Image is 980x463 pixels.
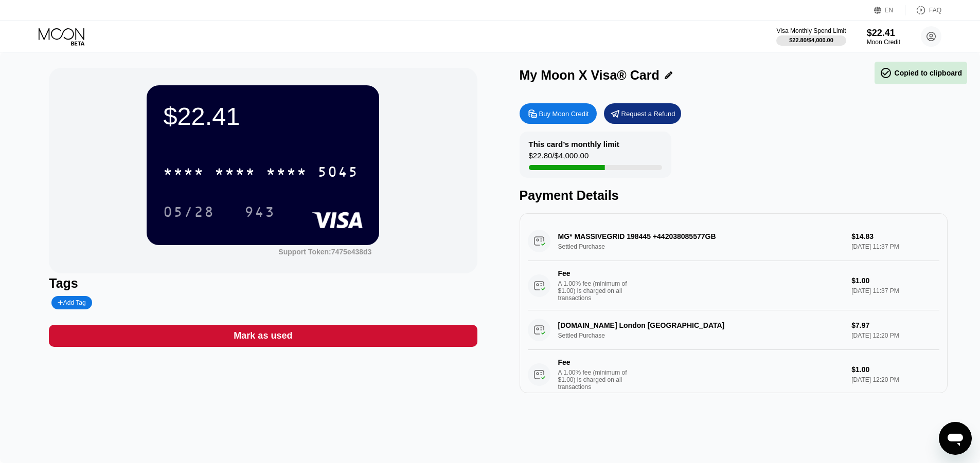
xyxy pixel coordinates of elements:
div: 5045 [317,165,359,181]
div: Tags [49,276,477,291]
div: Buy Moon Credit [539,109,589,118]
div: Support Token:7475e438d3 [278,248,371,256]
div: A 1.00% fee (minimum of $1.00) is charged on all transactions [558,280,635,302]
div: Moon Credit [867,39,900,46]
div: [DATE] 11:37 PM [851,287,939,294]
div: FeeA 1.00% fee (minimum of $1.00) is charged on all transactions$1.00[DATE] 12:20 PM [528,350,939,399]
div: $22.41 [867,28,900,39]
div: This card’s monthly limit [529,140,619,149]
div: 05/28 [155,199,222,225]
div: EN [885,7,894,14]
div: Visa Monthly Spend Limit$22.80/$4,000.00 [776,27,846,46]
div: $22.80 / $4,000.00 [529,151,589,165]
div: Copied to clipboard [880,67,962,79]
iframe: Button to launch messaging window [939,422,972,455]
div: Add Tag [58,299,85,306]
div: 943 [244,205,275,221]
div: $22.80 / $4,000.00 [789,37,833,43]
span:  [880,67,892,79]
div: $22.41Moon Credit [867,28,900,46]
div: Request a Refund [621,109,675,118]
div: [DATE] 12:20 PM [851,376,939,383]
div: $1.00 [851,365,939,374]
div: Mark as used [234,330,292,342]
div: Mark as used [49,325,477,347]
div: Add Tag [51,296,92,309]
div: FAQ [929,7,941,14]
div: Buy Moon Credit [520,103,597,124]
div: Payment Details [520,188,948,203]
div: FeeA 1.00% fee (minimum of $1.00) is charged on all transactions$1.00[DATE] 11:37 PM [528,261,939,310]
div: $1.00 [851,276,939,285]
div: My Moon X Visa® Card [520,68,660,83]
div: Fee [558,269,630,277]
div: A 1.00% fee (minimum of $1.00) is charged on all transactions [558,369,635,391]
div: $22.41 [163,102,363,131]
div: FAQ [905,5,941,15]
div: Support Token: 7475e438d3 [278,248,371,256]
div: Request a Refund [604,103,681,124]
div: 05/28 [163,205,215,221]
div: Fee [558,358,630,366]
div: Visa Monthly Spend Limit [776,27,846,34]
div: 943 [237,199,283,225]
div: EN [874,5,905,15]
